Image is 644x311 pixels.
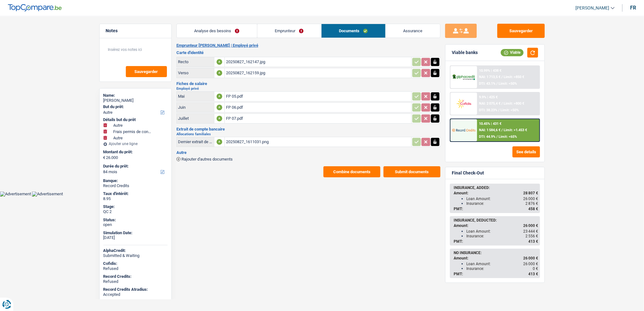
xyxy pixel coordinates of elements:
span: 23 444 € [523,229,538,234]
span: 26 000 € [523,256,538,260]
button: Rajouter d'autres documents [176,157,233,161]
div: [DATE] [103,235,168,240]
button: Sauvegarder [126,66,167,77]
span: 2 876 € [525,201,538,206]
h2: Allocations familiales [176,132,440,136]
div: Insurance: [466,201,538,206]
div: Final Check-Out [452,170,484,176]
div: Status: [103,217,168,223]
img: Advertisement [32,192,63,197]
button: Combine documents [323,166,380,177]
span: NAI: 1 713,5 € [479,75,500,79]
a: Documents [322,24,385,38]
a: [PERSON_NAME] [570,3,615,13]
div: open [103,222,168,227]
span: Limit: >850 € [504,75,524,79]
div: Banque: [103,178,168,183]
div: Loan Amount: [466,262,538,266]
div: A [217,59,222,65]
div: A [217,70,222,76]
div: Amount: [454,223,538,228]
span: 26 000 € [523,262,538,266]
div: Refused [103,279,168,284]
div: INSURANCE, ADDED: [454,186,538,190]
span: Limit: >800 € [504,101,524,106]
label: But du prêt: [103,104,166,109]
div: Détails but du prêt [103,117,168,122]
div: Juin [178,105,213,110]
button: Submit documents [383,166,440,177]
div: Insurance: [466,234,538,238]
span: DTI: 44.9% [479,135,495,139]
img: Record Credits [452,124,475,136]
div: Simulation Date: [103,230,168,235]
span: DTI: 43.1% [479,82,495,86]
label: Montant du prêt: [103,149,166,155]
h2: Emprunteur [PERSON_NAME] | Employé privé [176,43,440,48]
span: Limit: <50% [500,108,519,112]
span: Sauvegarder [135,70,158,74]
span: Rajouter d'autres documents [181,157,233,161]
img: TopCompare Logo [8,4,62,12]
h2: Employé privé [176,87,440,90]
div: 10.45% | 431 € [479,122,501,126]
img: Cofidis [452,98,475,109]
button: Sauvegarder [497,24,545,38]
h3: Fiches de salaire [176,82,440,86]
a: Assurance [386,24,440,38]
div: Dernier extrait de compte pour vos allocations familiales [178,139,213,144]
span: / [498,108,500,112]
div: Accepted [103,292,168,297]
div: Verso [178,70,213,75]
h5: Notes [106,28,165,34]
span: / [496,135,498,139]
div: Record Credits Atradius: [103,287,168,292]
div: A [217,94,222,99]
div: Insurance: [466,266,538,271]
div: Loan Amount: [466,229,538,234]
div: A [217,105,222,110]
span: [PERSON_NAME] [575,5,609,11]
div: Record Credits: [103,274,168,279]
div: QC 2 [103,209,168,214]
img: AlphaCredit [452,74,475,81]
div: [PERSON_NAME] [103,98,168,103]
div: FP 05.pdf [226,92,410,101]
div: PMT: [454,207,538,211]
div: A [217,116,222,121]
div: Cofidis: [103,261,168,266]
h3: Extrait de compte bancaire [176,127,440,131]
span: / [501,128,503,132]
span: 2 556 € [525,234,538,238]
div: FP 06.pdf [226,103,410,112]
span: Limit: <65% [499,135,517,139]
div: 20250827_1611031.png [226,137,410,147]
div: FP 07.pdf [226,114,410,123]
div: Viable [501,49,524,56]
div: 8.95 [103,196,168,201]
div: fr [630,5,636,11]
span: / [501,75,503,79]
span: 26 000 € [523,197,538,201]
span: Limit: >1.453 € [504,128,527,132]
h3: Carte d'identité [176,51,440,55]
div: PMT: [454,239,538,244]
div: Record Credits [103,183,168,188]
div: Refused [103,266,168,271]
div: Amount: [454,256,538,260]
div: 10.99% | 438 € [479,69,501,73]
span: 458 € [528,207,538,211]
span: 28 807 € [523,191,538,195]
div: Submitted & Waiting [103,253,168,258]
a: Analyse des besoins [177,24,257,38]
div: Ajouter une ligne [103,142,168,146]
span: / [501,101,503,106]
div: Recto [178,59,213,64]
button: See details [512,146,540,157]
span: DTI: 38.23% [479,108,497,112]
span: € [103,155,106,160]
div: INSURANCE, DEDUCTED: [454,218,538,223]
h3: Autre [176,150,440,155]
div: Amount: [454,191,538,195]
span: NAI: 2 075,4 € [479,101,500,106]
